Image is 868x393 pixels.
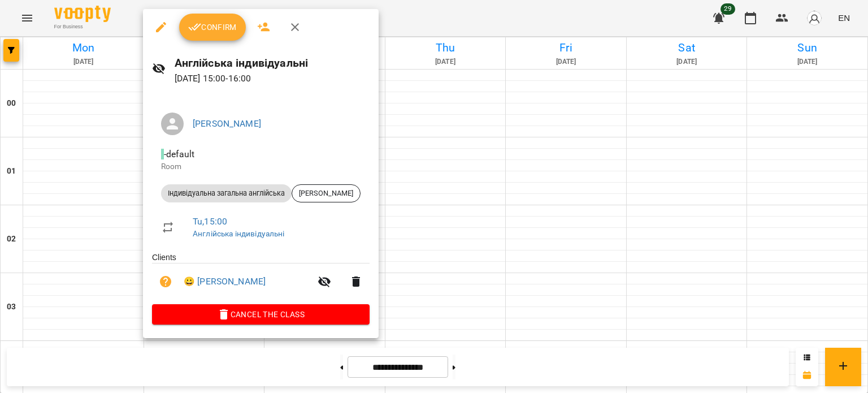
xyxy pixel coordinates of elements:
span: Індивідуальна загальна англійська [161,188,292,198]
a: 😀 [PERSON_NAME] [184,275,266,288]
p: [DATE] 15:00 - 16:00 [175,72,370,85]
button: Confirm [179,14,246,41]
button: Cancel the class [152,304,370,325]
span: Cancel the class [161,308,361,321]
h6: Англійська індивідуальні [175,54,370,72]
p: Room [161,161,361,172]
a: [PERSON_NAME] [193,118,261,129]
a: Англійська індивідуальні [193,229,285,238]
div: [PERSON_NAME] [292,184,361,202]
span: Confirm [188,20,237,34]
button: Unpaid. Bill the attendance? [152,268,179,295]
ul: Clients [152,252,370,304]
span: - default [161,149,197,159]
span: [PERSON_NAME] [292,188,360,198]
a: Tu , 15:00 [193,216,227,227]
